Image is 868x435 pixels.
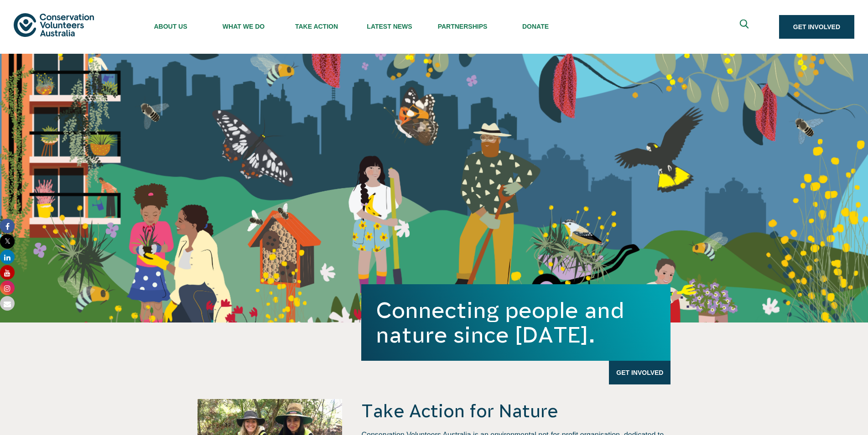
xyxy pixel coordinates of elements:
[426,23,499,30] span: Partnerships
[280,23,353,30] span: Take Action
[207,23,280,30] span: What We Do
[134,23,207,30] span: About Us
[14,13,94,36] img: logo.svg
[361,399,670,423] h4: Take Action for Nature
[779,15,854,39] a: Get Involved
[609,361,670,384] a: Get Involved
[353,23,426,30] span: Latest News
[739,20,751,35] span: Expand search box
[499,23,572,30] span: Donate
[734,16,756,38] button: Expand search box Close search box
[376,298,656,347] h1: Connecting people and nature since [DATE].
